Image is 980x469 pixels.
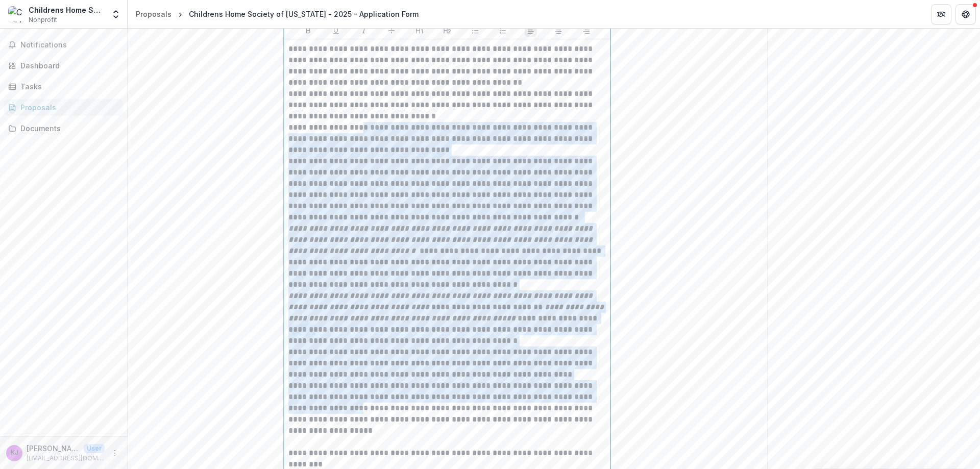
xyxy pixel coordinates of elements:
div: Childrens Home Society of [US_STATE] - 2025 - Application Form [189,9,419,19]
button: Bold [302,24,314,37]
div: Kathryn Johnson [11,450,18,456]
nav: breadcrumb [132,7,423,21]
button: Underline [330,24,342,37]
p: User [84,444,105,453]
div: Dashboard [20,60,115,71]
button: Ordered List [497,24,509,37]
button: Notifications [4,37,123,53]
button: Italicize [358,24,370,37]
a: Proposals [4,99,123,116]
button: Bullet List [469,24,481,37]
button: Heading 1 [413,24,426,37]
div: Childrens Home Society of [US_STATE] [29,5,105,15]
a: Dashboard [4,57,123,74]
button: Open entity switcher [109,4,123,24]
button: Align Left [525,24,537,37]
div: Tasks [20,81,115,92]
div: Proposals [136,9,171,19]
button: Align Center [552,24,565,37]
div: Proposals [20,102,115,113]
p: [EMAIL_ADDRESS][DOMAIN_NAME] [27,454,105,463]
div: Documents [20,123,115,134]
button: Align Right [580,24,593,37]
a: Tasks [4,78,123,95]
a: Documents [4,120,123,137]
button: Get Help [955,4,976,24]
span: Nonprofit [29,15,57,24]
span: Notifications [20,41,119,50]
button: Strike [385,24,398,37]
button: Heading 2 [441,24,453,37]
img: Childrens Home Society of West Virginia [8,6,24,22]
a: Proposals [132,7,176,21]
p: [PERSON_NAME] [27,443,80,454]
button: Partners [931,4,951,24]
button: More [109,447,121,459]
